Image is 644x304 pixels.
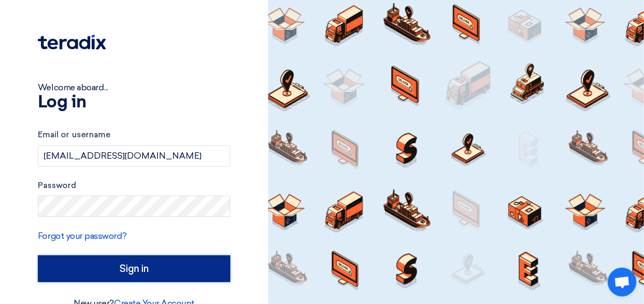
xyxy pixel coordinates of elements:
[608,268,637,297] div: Open chat
[38,180,230,192] label: Password
[38,35,106,50] img: Teradix logo
[38,231,127,241] a: Forgot your password?
[38,81,230,94] div: Welcome aboard...
[38,129,230,141] label: Email or username
[38,145,230,167] input: Enter your business email or username
[38,255,230,282] input: Sign in
[38,94,230,111] h1: Log in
